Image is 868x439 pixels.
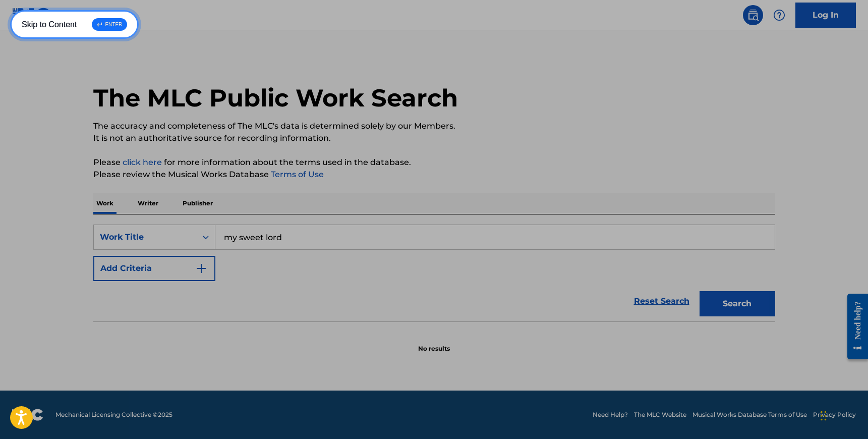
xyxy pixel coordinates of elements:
a: click here [123,157,162,167]
p: Work [93,193,117,214]
img: MLC Logo [12,8,51,22]
p: Please for more information about the terms used in the database. [93,156,775,169]
button: Add Criteria [93,256,215,281]
a: Musical Works Database Terms of Use [692,410,807,419]
a: Need Help? [593,410,628,419]
button: Search [700,291,775,316]
a: Public Search [743,5,763,25]
h1: The MLC Public Work Search [93,83,458,113]
span: Mechanical Licensing Collective © 2025 [55,410,172,419]
div: Drag [821,401,827,431]
p: Writer [135,193,161,214]
iframe: Chat Widget [818,391,868,439]
img: 9d2ae6d4665cec9f34b9.svg [195,262,207,275]
a: Log In [795,3,856,28]
a: Terms of Use [269,170,324,179]
p: The accuracy and completeness of The MLC's data is determined solely by our Members. [93,120,775,132]
a: The MLC Website [634,410,686,419]
form: Search Form [93,225,775,321]
a: Reset Search [629,290,695,312]
p: No results [418,332,450,353]
img: help [773,9,785,21]
p: It is not an authoritative source for recording information. [93,132,775,144]
p: Please review the Musical Works Database [93,169,775,181]
iframe: Resource Center [840,286,868,367]
img: search [747,9,759,21]
a: Privacy Policy [813,410,856,419]
div: Work Title [100,231,191,243]
p: Publisher [180,193,216,214]
div: Help [769,5,789,25]
img: logo [12,409,43,421]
